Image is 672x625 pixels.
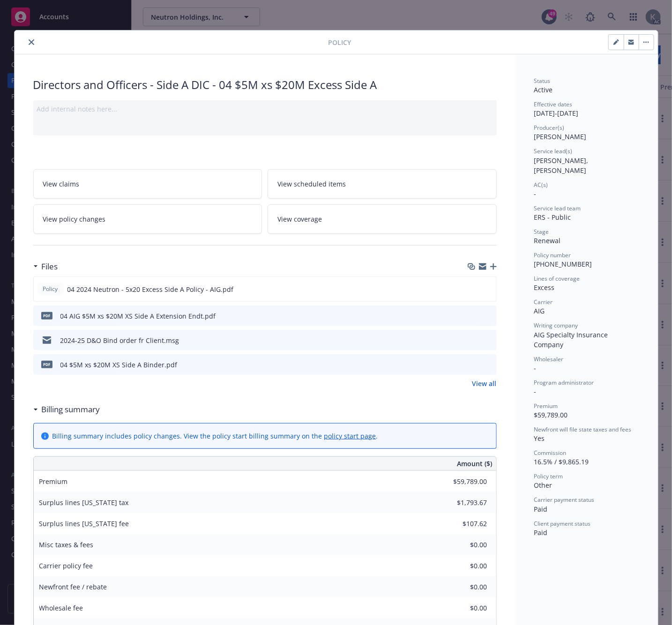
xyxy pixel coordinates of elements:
span: Policy [329,37,351,47]
h3: Billing summary [42,403,100,416]
a: policy start page [324,432,376,440]
span: ERS - Public [534,213,571,222]
span: Wholesaler [534,355,564,363]
h3: Files [42,260,58,273]
button: download file [470,311,477,321]
span: - [534,189,537,198]
span: Policy term [534,472,563,480]
input: 0.00 [432,475,493,489]
span: Writing company [534,321,578,329]
span: Misc taxes & fees [39,540,94,549]
a: View claims [33,169,262,199]
span: View scheduled items [277,179,346,189]
div: Billing summary includes policy changes. View the policy start billing summary on the . [52,431,378,441]
span: Carrier payment status [534,496,595,504]
span: Policy number [534,251,571,259]
span: - [534,364,537,372]
div: 04 $5M xs $20M XS Side A Binder.pdf [60,360,178,370]
div: Directors and Officers - Side A DIC - 04 $5M xs $20M Excess Side A [33,77,497,93]
span: 16.5% / $9,865.19 [534,457,589,466]
span: Newfront will file state taxes and fees [534,425,632,433]
span: Paid [534,528,548,537]
input: 0.00 [432,496,493,510]
span: Service lead team [534,204,581,212]
span: pdf [41,312,52,319]
a: View scheduled items [268,169,497,199]
span: Premium [39,477,68,486]
span: [PHONE_NUMBER] [534,260,592,268]
span: Renewal [534,236,561,245]
span: Lines of coverage [534,275,580,283]
span: Status [534,77,551,85]
span: Premium [534,402,558,410]
span: Effective dates [534,100,573,108]
input: 0.00 [432,538,493,552]
div: Excess [534,283,639,292]
div: Add internal notes here... [37,104,493,114]
span: View coverage [277,214,322,224]
span: Wholesale fee [39,603,83,612]
input: 0.00 [432,580,493,594]
span: Program administrator [534,379,594,387]
button: preview file [484,284,493,294]
span: pdf [41,361,52,368]
button: close [26,37,37,48]
span: $59,789.00 [534,410,568,419]
span: Paid [534,505,548,513]
span: AC(s) [534,181,548,189]
div: 04 AIG $5M xs $20M XS Side A Extension Endt.pdf [60,311,216,321]
input: 0.00 [432,601,493,615]
span: Surplus lines [US_STATE] tax [39,498,129,507]
span: Service lead(s) [534,147,573,155]
div: Billing summary [33,403,100,416]
span: Active [534,85,553,94]
span: View claims [43,179,80,189]
button: download file [469,284,477,294]
button: download file [470,360,477,370]
span: Carrier policy fee [39,561,93,570]
span: Surplus lines [US_STATE] fee [39,519,129,528]
span: Newfront fee / rebate [39,582,107,591]
span: - [534,387,537,396]
span: Policy [41,285,60,293]
span: AIG [534,306,545,315]
button: preview file [485,311,493,321]
span: Stage [534,228,549,236]
a: View coverage [268,204,497,234]
div: 2024-25 D&O Bind order fr Client.msg [60,335,179,345]
div: Files [33,260,58,273]
button: download file [470,335,477,345]
button: preview file [485,360,493,370]
span: Amount ($) [457,459,493,469]
div: [DATE] - [DATE] [534,100,639,118]
span: [PERSON_NAME] [534,132,587,141]
span: Client payment status [534,520,591,528]
a: View all [472,379,497,388]
input: 0.00 [432,517,493,531]
span: View policy changes [43,214,106,224]
span: Producer(s) [534,124,565,132]
span: Other [534,481,553,490]
a: View policy changes [33,204,262,234]
span: Commission [534,449,567,457]
span: Yes [534,434,545,443]
button: preview file [485,335,493,345]
span: 04 2024 Neutron - 5x20 Excess Side A Policy - AIG.pdf [67,284,234,294]
span: Carrier [534,298,553,306]
span: [PERSON_NAME], [PERSON_NAME] [534,156,590,175]
span: AIG Specialty Insurance Company [534,330,610,349]
input: 0.00 [432,559,493,573]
